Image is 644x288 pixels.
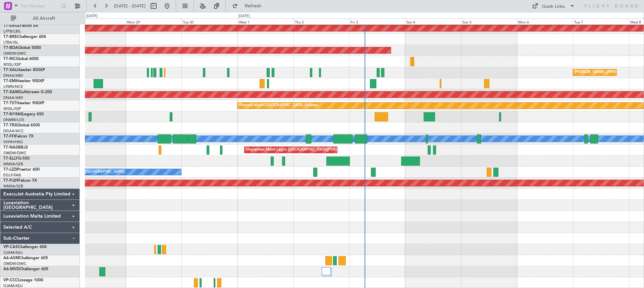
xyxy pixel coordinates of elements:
[114,3,146,9] span: [DATE] - [DATE]
[3,46,41,50] a: T7-BDAGlobal 5000
[3,128,24,133] a: DGAA/ACC
[3,146,18,150] span: T7-NAS
[3,139,23,145] a: VHHH/HKG
[3,151,26,156] a: OMDW/DWC
[3,24,20,28] span: T7-EAGL
[3,267,19,271] span: A6-MVD
[3,84,23,89] a: LFMN/NCE
[349,18,405,24] div: Fri 3
[405,18,461,24] div: Sat 4
[126,18,182,24] div: Mon 29
[3,57,16,61] span: T7-RIC
[3,146,28,150] a: T7-NASBBJ2
[3,101,16,105] span: T7-TST
[181,18,237,24] div: Tue 30
[17,16,71,21] span: All Aircraft
[3,184,23,189] a: WMSA/SZB
[3,112,44,116] a: T7-N1960Legacy 650
[3,267,48,271] a: A6-MVDChallenger 605
[3,79,44,83] a: T7-EMIHawker 900XP
[3,256,48,260] a: A6-ASMChallenger 605
[3,101,44,105] a: T7-TSTHawker 900XP
[3,112,22,116] span: T7-N1960
[239,101,318,111] div: Planned Maint [GEOGRAPHIC_DATA] (Seletar)
[229,1,269,11] button: Refresh
[3,157,30,161] a: T7-ELLYG-550
[3,35,17,39] span: T7-BRE
[3,68,45,72] a: T7-XALHawker 850XP
[3,179,37,183] a: T7-PJ29Falcon 7X
[529,1,578,11] button: Quick Links
[239,4,267,8] span: Refresh
[3,24,38,28] a: T7-EAGLFalcon 8X
[3,35,46,39] a: T7-BREChallenger 604
[3,250,22,255] a: OJAM/ADJ
[542,3,565,10] div: Quick Links
[3,73,23,78] a: DNAA/ABV
[3,134,15,138] span: T7-FFI
[238,13,250,19] div: [DATE]
[3,162,23,167] a: WMSA/SZB
[3,40,18,45] a: LTBA/ISL
[3,79,16,83] span: T7-EMI
[3,57,39,61] a: T7-RICGlobal 6000
[3,278,43,282] a: VP-CCCLineage 1000
[3,90,52,94] a: T7-XAMGulfstream G-200
[3,157,18,161] span: T7-ELLY
[517,18,573,24] div: Mon 6
[3,106,21,111] a: WSSL/XSP
[3,90,19,94] span: T7-XAM
[3,278,18,282] span: VP-CCC
[3,123,17,127] span: T7-TRX
[3,134,34,138] a: T7-FFIFalcon 7X
[20,1,59,11] input: Trip Number
[3,256,19,260] span: A6-ASM
[70,18,126,24] div: Sun 28
[461,18,517,24] div: Sun 5
[3,68,17,72] span: T7-XAL
[3,62,21,67] a: WSSL/XSP
[3,168,17,172] span: T7-LZZI
[3,173,21,178] a: EGLF/FAB
[3,261,26,266] a: OMDW/DWC
[3,117,24,122] a: DNMM/LOS
[3,29,21,34] a: LFPB/LBG
[3,123,40,127] a: T7-TRXGlobal 6500
[3,95,23,100] a: DNAA/ABV
[3,168,40,172] a: T7-LZZIPraetor 600
[3,46,18,50] span: T7-BDA
[3,179,18,183] span: T7-PJ29
[7,13,73,24] button: All Aircraft
[246,145,359,155] div: Unplanned Maint Lagos ([GEOGRAPHIC_DATA][PERSON_NAME])
[3,51,26,56] a: OMDW/DWC
[237,18,293,24] div: Wed 1
[573,18,629,24] div: Tue 7
[86,13,98,19] div: [DATE]
[3,245,18,249] span: VP-CAS
[3,245,47,249] a: VP-CASChallenger 604
[293,18,350,24] div: Thu 2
